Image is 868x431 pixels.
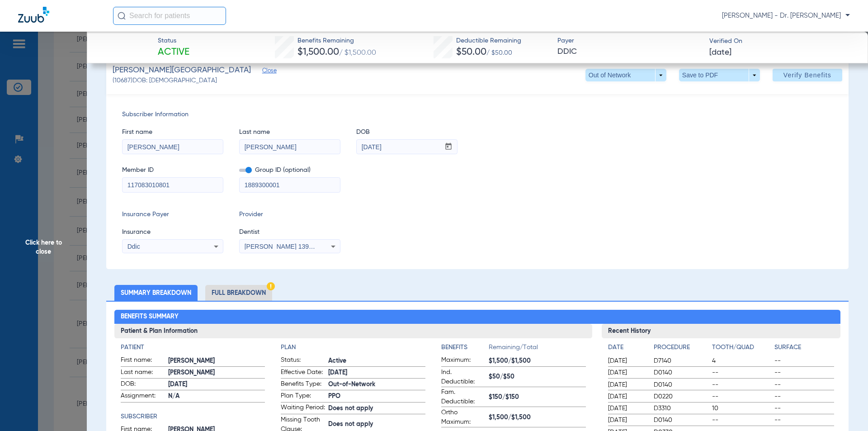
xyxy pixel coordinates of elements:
h4: Tooth/Quad [712,343,772,352]
h4: Subscriber [121,412,265,422]
span: -- [774,416,834,425]
span: First name: [121,355,165,366]
span: -- [774,380,834,389]
span: Does not apply [328,420,425,429]
span: / $1,500.00 [339,49,376,57]
app-breakdown-title: Procedure [654,343,709,355]
span: [DATE] [608,356,646,365]
span: Deductible Remaining [456,36,521,46]
span: Status: [281,355,325,366]
span: -- [712,416,772,425]
span: Assignment: [121,391,165,402]
span: / $50.00 [486,50,512,56]
span: -- [774,368,834,377]
span: Maximum: [441,355,486,366]
span: Verified On [709,37,854,46]
span: First name [122,128,223,137]
span: -- [774,392,834,401]
span: Fam. Deductible: [441,388,486,407]
h4: Date [608,343,646,352]
span: [DATE] [608,404,646,413]
span: DDIC [557,46,702,57]
span: 10 [712,404,772,413]
input: Search for patients [113,7,226,25]
li: Full Breakdown [205,285,272,301]
span: D7140 [654,356,709,365]
span: Last name [239,128,340,137]
span: D0220 [654,392,709,401]
span: Remaining/Total [489,343,586,355]
span: [DATE] [328,368,425,378]
button: Save to PDF [679,69,760,81]
span: $50/$50 [489,372,586,382]
span: D0140 [654,380,709,389]
span: D3310 [654,404,709,413]
span: [DATE] [608,416,646,425]
span: D0140 [654,368,709,377]
span: -- [712,380,772,389]
span: Does not apply [328,404,425,413]
h3: Patient & Plan Information [114,324,592,338]
iframe: Chat Widget [823,388,868,431]
h4: Procedure [654,343,709,352]
span: [DATE] [608,368,646,377]
app-breakdown-title: Date [608,343,646,355]
span: $1,500/$1,500 [489,413,586,422]
span: $50.00 [456,47,486,57]
span: $150/$150 [489,393,586,402]
span: 4 [712,356,772,365]
li: Summary Breakdown [114,285,198,301]
h4: Benefits [441,343,489,352]
span: -- [712,392,772,401]
span: N/A [168,392,265,401]
span: Benefits Type: [281,379,325,390]
span: Plan Type: [281,391,325,402]
span: Active [158,46,189,59]
span: [DATE] [168,380,265,389]
span: DOB: [121,379,165,390]
span: Subscriber Information [122,110,833,119]
span: D0140 [654,416,709,425]
span: Provider [239,210,340,219]
span: Ortho Maximum: [441,408,486,427]
span: Benefits Remaining [297,36,376,46]
span: Member ID [122,166,223,175]
span: [DATE] [608,380,646,389]
span: [PERSON_NAME] [168,356,265,366]
span: Close [262,67,270,76]
span: (10687) DOB: [DEMOGRAPHIC_DATA] [113,76,217,85]
app-breakdown-title: Tooth/Quad [712,343,772,355]
span: Insurance [122,227,223,237]
span: Ind. Deductible: [441,368,486,387]
span: -- [712,368,772,377]
span: Group ID (optional) [239,166,340,175]
img: Zuub Logo [18,7,49,23]
span: Ddic [127,243,140,250]
span: Status [158,36,189,46]
span: Verify Benefits [783,71,831,79]
span: [PERSON_NAME] 1396853875 [245,243,334,250]
img: Hazard [267,282,275,290]
span: -- [774,404,834,413]
span: DOB [356,128,458,137]
span: [PERSON_NAME] [168,368,265,378]
h4: Patient [121,343,265,352]
span: Insurance Payer [122,210,223,219]
button: Open calendar [440,140,458,154]
span: Waiting Period: [281,403,325,414]
span: [DATE] [709,47,731,58]
span: [DATE] [608,392,646,401]
h2: Benefits Summary [114,310,841,324]
app-breakdown-title: Benefits [441,343,489,355]
span: $1,500/$1,500 [489,356,586,366]
h4: Plan [281,343,425,352]
span: $1,500.00 [297,47,339,57]
span: [PERSON_NAME] - Dr. [PERSON_NAME] [722,11,850,20]
span: Dentist [239,227,340,237]
span: PPO [328,392,425,401]
h4: Surface [774,343,834,352]
span: Payer [557,36,702,46]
